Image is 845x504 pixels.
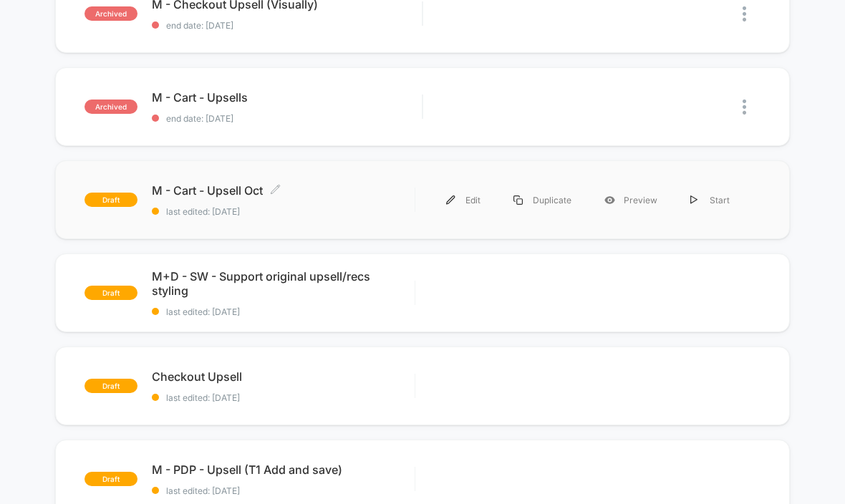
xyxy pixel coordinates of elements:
span: end date: [DATE] [152,113,422,124]
span: draft [84,286,137,300]
span: M - Cart - Upsell Oct [152,183,415,198]
img: close [743,100,746,115]
img: menu [690,195,697,205]
span: draft [84,379,137,393]
img: close [743,6,746,21]
div: Start [674,184,746,216]
span: last edited: [DATE] [152,306,415,317]
span: archived [84,100,137,114]
div: Duplicate [497,184,588,216]
span: last edited: [DATE] [152,392,415,403]
img: menu [446,195,455,205]
img: menu [513,195,523,205]
span: M+D - SW - Support original upsell/recs styling [152,269,415,298]
span: archived [84,6,137,21]
span: last edited: [DATE] [152,206,415,217]
span: M - PDP - Upsell (T1 Add and save) [152,462,415,477]
span: Checkout Upsell [152,369,415,384]
span: end date: [DATE] [152,20,422,31]
span: last edited: [DATE] [152,485,415,496]
div: Preview [588,184,674,216]
div: Edit [430,184,497,216]
span: draft [84,193,137,207]
span: M - Cart - Upsells [152,90,422,105]
span: draft [84,472,137,486]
